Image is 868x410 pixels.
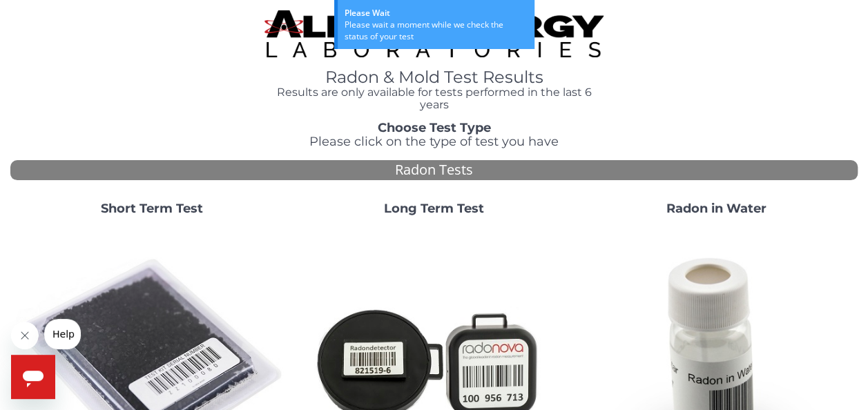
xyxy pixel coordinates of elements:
iframe: Button to launch messaging window [11,355,55,399]
iframe: Close message [11,322,39,349]
h4: Results are only available for tests performed in the last 6 years [264,86,604,110]
iframe: Message from company [44,319,81,349]
img: TightCrop.jpg [264,10,604,57]
span: Please click on the type of test you have [309,134,559,149]
div: Please wait a moment while we check the status of your test [345,19,528,42]
strong: Short Term Test [101,201,203,216]
strong: Choose Test Type [378,120,491,135]
strong: Long Term Test [384,201,484,216]
strong: Radon in Water [666,201,766,216]
div: Radon Tests [10,160,858,180]
div: Please Wait [345,7,528,19]
h1: Radon & Mold Test Results [264,68,604,86]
